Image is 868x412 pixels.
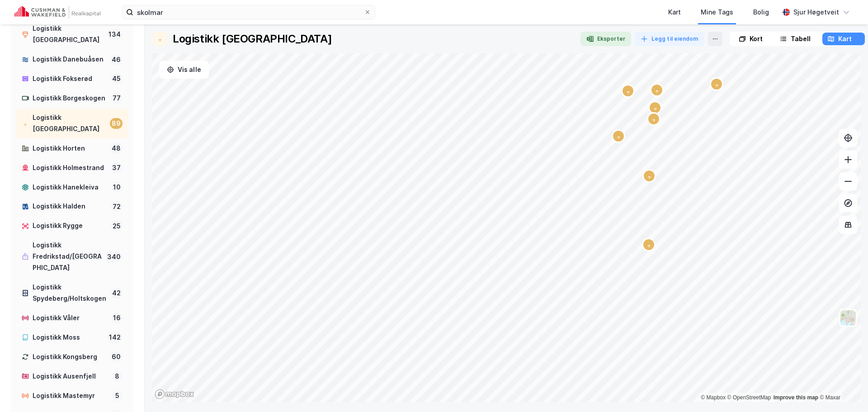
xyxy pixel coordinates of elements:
[838,33,852,44] div: Kart
[642,169,656,183] div: Map marker
[16,139,128,158] a: Logistikk Horten48
[753,7,769,18] div: Bolig
[33,351,106,363] div: Logistikk Kongsberg
[155,389,194,399] a: Mapbox homepage
[33,240,102,274] div: Logistikk Fredrikstad/[GEOGRAPHIC_DATA]
[111,313,123,323] div: 16
[159,61,209,79] button: Vis alle
[110,73,123,84] div: 45
[793,7,839,18] div: Sjur Høgetveit
[727,394,771,401] a: OpenStreetMap
[823,369,868,412] iframe: Chat Widget
[33,371,108,382] div: Logistikk Ausenfjell
[110,118,123,129] div: 89
[173,32,332,46] div: Logistikk [GEOGRAPHIC_DATA]
[110,54,123,65] div: 46
[16,328,128,347] a: Logistikk Moss142
[16,70,128,88] a: Logistikk Fokserød45
[791,33,811,44] div: Tabell
[823,369,868,412] div: Kontrollprogram for chat
[820,394,840,401] a: Maxar
[612,129,625,143] div: Map marker
[33,220,107,232] div: Logistikk Rygge
[33,390,108,402] div: Logistikk Mastemyr
[33,313,108,324] div: Logistikk Våler
[107,29,123,40] div: 134
[648,101,662,114] div: Map marker
[16,387,128,405] a: Logistikk Mastemyr5
[33,93,107,104] div: Logistikk Borgeskogen
[33,54,106,65] div: Logistikk Danebuåsen
[774,394,818,401] a: Improve this map
[16,309,128,327] a: Logistikk Våler16
[16,197,128,216] a: Logistikk Halden72
[33,112,106,135] div: Logistikk [GEOGRAPHIC_DATA]
[16,348,128,366] a: Logistikk Kongsberg60
[110,351,123,362] div: 60
[110,143,123,154] div: 48
[642,238,656,251] div: Map marker
[16,217,128,235] a: Logistikk Rygge25
[110,162,123,173] div: 37
[112,371,123,382] div: 8
[580,32,631,46] button: Eksporter
[621,84,635,98] div: Map marker
[16,19,128,49] a: Logistikk [GEOGRAPHIC_DATA]134
[133,5,364,19] input: Søk på adresse, matrikkel, gårdeiere, leietakere eller personer
[33,282,107,304] div: Logistikk Spydeberg/Holtskogen
[701,394,726,401] a: Mapbox
[33,73,107,85] div: Logistikk Fokserød
[710,77,723,91] div: Map marker
[635,32,704,46] button: Legg til eiendom
[16,159,128,177] a: Logistikk Holmestrand37
[33,332,104,343] div: Logistikk Moss
[33,201,107,212] div: Logistikk Halden
[840,309,857,327] img: Z
[701,7,733,18] div: Mine Tags
[33,143,106,154] div: Logistikk Horten
[107,332,123,343] div: 142
[750,33,763,44] div: Kort
[16,367,128,386] a: Logistikk Ausenfjell8
[33,162,107,174] div: Logistikk Holmestrand
[33,182,108,193] div: Logistikk Hanekleiva
[16,278,128,308] a: Logistikk Spydeberg/Holtskogen42
[14,6,100,19] img: cushman-wakefield-realkapital-logo.202ea83816669bd177139c58696a8fa1.svg
[33,23,103,46] div: Logistikk [GEOGRAPHIC_DATA]
[16,109,128,138] a: Logistikk [GEOGRAPHIC_DATA]89
[16,236,128,277] a: Logistikk Fredrikstad/[GEOGRAPHIC_DATA]340
[152,53,861,402] canvas: Map
[111,93,123,104] div: 77
[112,390,123,401] div: 5
[647,112,660,126] div: Map marker
[111,201,123,212] div: 72
[16,50,128,69] a: Logistikk Danebuåsen46
[105,251,123,262] div: 340
[110,288,123,298] div: 42
[111,182,123,193] div: 10
[16,89,128,108] a: Logistikk Borgeskogen77
[668,7,681,18] div: Kart
[650,83,664,97] div: Map marker
[16,178,128,197] a: Logistikk Hanekleiva10
[111,221,123,232] div: 25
